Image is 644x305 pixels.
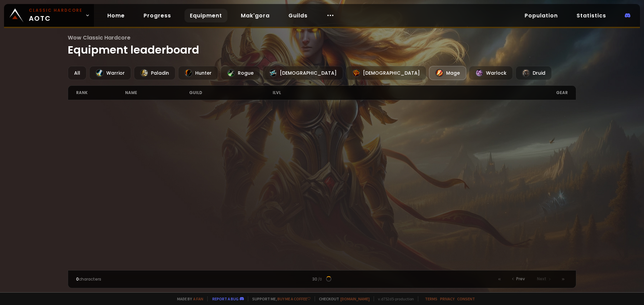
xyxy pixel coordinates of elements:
[318,277,322,282] small: / 0
[425,296,437,301] a: Terms
[29,7,83,13] small: Classic Hardcore
[235,9,275,22] a: Mak'gora
[193,296,203,301] a: a fan
[277,296,311,301] a: Buy me a coffee
[457,296,475,301] a: Consent
[102,9,130,22] a: Home
[221,66,260,80] div: Rogue
[374,296,414,301] span: v. d752d5 - production
[248,296,311,301] span: Support me,
[68,33,577,42] span: Wow Classic Hardcore
[184,9,227,22] a: Equipment
[4,4,94,27] a: Classic HardcoreAOTC
[346,66,426,80] div: [DEMOGRAPHIC_DATA]
[125,86,189,100] div: name
[571,9,611,22] a: Statistics
[315,296,370,301] span: Checkout
[516,276,525,282] span: Prev
[76,276,199,282] div: characters
[29,7,83,23] span: AOTC
[469,66,513,80] div: Warlock
[138,9,176,22] a: Progress
[440,296,454,301] a: Privacy
[519,9,563,22] a: Population
[516,66,552,80] div: Druid
[340,296,370,301] a: [DOMAIN_NAME]
[134,66,175,80] div: Paladin
[173,296,203,301] span: Made by
[189,86,273,100] div: guild
[263,66,343,80] div: [DEMOGRAPHIC_DATA]
[178,66,218,80] div: Hunter
[89,66,131,80] div: Warrior
[429,66,466,80] div: Mage
[68,33,577,58] h1: Equipment leaderboard
[537,276,546,282] span: Next
[76,86,125,100] div: rank
[76,276,79,282] span: 0
[68,66,87,80] div: All
[273,86,322,100] div: ilvl
[199,276,445,282] div: 30
[283,9,313,22] a: Guilds
[322,86,568,100] div: gear
[212,296,238,301] a: Report a bug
